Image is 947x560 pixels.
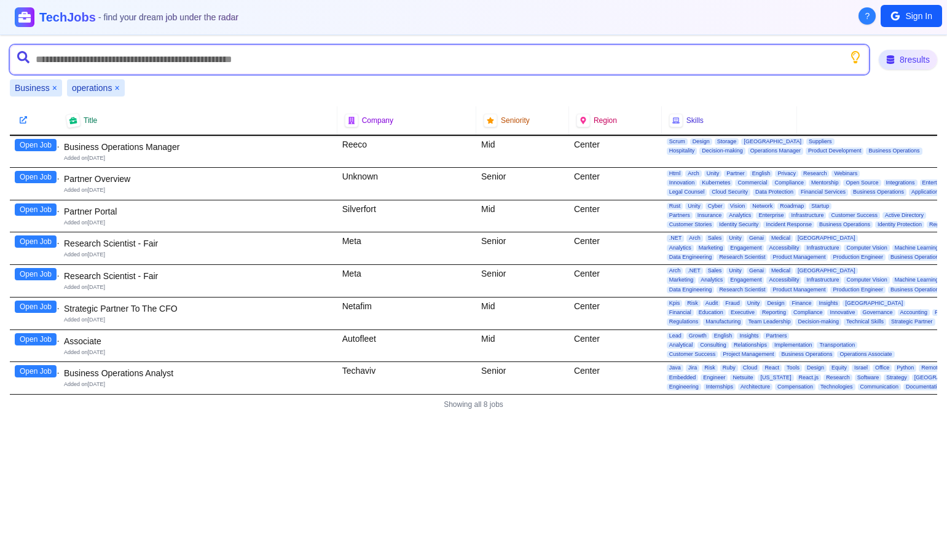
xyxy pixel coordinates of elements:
[667,318,701,325] span: Regulations
[852,365,870,371] span: Israel
[844,245,889,251] span: Computer Vision
[64,367,332,379] div: Business Operations Analyst
[667,267,683,274] span: Arch
[779,351,835,358] span: Business Operations
[698,277,725,283] span: Analytics
[476,362,569,394] div: Senior
[64,316,332,324] div: Added on [DATE]
[64,205,332,218] div: Partner Portal
[685,170,702,177] span: Arch
[476,200,569,232] div: Mid
[667,189,707,195] span: Legal Counsel
[747,267,766,274] span: Genai
[735,179,769,186] span: Commercial
[705,203,725,210] span: Cyber
[882,212,926,219] span: Active Directory
[741,365,760,371] span: Cloud
[728,277,764,283] span: Engagement
[64,154,332,162] div: Added on [DATE]
[830,286,886,293] span: Production Engineer
[728,309,757,316] span: Executive
[64,302,332,315] div: Strategic Partner To The CFO
[889,318,935,325] span: Strategic Partner
[919,365,943,371] span: Remote
[770,286,828,293] span: Product Management
[766,277,801,283] span: Accessibility
[476,136,569,167] div: Mid
[788,212,826,219] span: Infrastructure
[831,170,860,177] span: Webinars
[829,365,849,371] span: Equity
[72,82,112,94] span: operations
[702,365,718,371] span: Risk
[667,300,683,307] span: Kpis
[737,333,761,339] span: Insights
[726,267,744,274] span: Unity
[64,335,332,347] div: Associate
[770,254,828,261] span: Product Management
[860,309,895,316] span: Governance
[728,203,747,210] span: Vision
[686,116,704,125] span: Skills
[52,82,57,94] button: Remove Business filter
[804,277,841,283] span: Infrastructure
[64,381,332,388] div: Added on [DATE]
[888,254,944,261] span: Business Operations
[837,351,894,358] span: Operations Associate
[667,384,701,390] span: Engineering
[699,148,745,154] span: Decision-making
[569,265,662,297] div: Center
[798,189,848,195] span: Financial Services
[64,237,332,250] div: Research Scientist - Fair
[337,168,476,200] div: Unknown
[712,333,735,339] span: English
[750,203,775,210] span: Network
[720,365,738,371] span: Ruby
[15,203,57,216] button: Open Job
[817,221,873,228] span: Business Operations
[337,298,476,329] div: Netafim
[724,170,747,177] span: Partner
[796,374,822,381] span: React.js
[667,254,715,261] span: Data Engineering
[667,333,684,339] span: Lead
[747,235,766,242] span: Genai
[717,286,768,293] span: Research Scientist
[723,300,742,307] span: Fraud
[809,203,831,210] span: Startup
[705,235,725,242] span: Sales
[594,116,617,125] span: Region
[817,342,857,349] span: Transportation
[569,232,662,264] div: Center
[703,300,721,307] span: Audit
[685,300,701,307] span: Risk
[569,168,662,200] div: Center
[748,148,803,154] span: Operations Manager
[753,189,796,195] span: Data Protection
[337,136,476,167] div: Reeco
[337,232,476,264] div: Meta
[873,365,892,371] span: Office
[859,7,876,25] button: About Techjobs
[750,170,773,177] span: English
[667,203,683,210] span: Rust
[849,51,862,63] button: Show search tips
[64,173,332,185] div: Partner Overview
[741,138,804,145] span: [GEOGRAPHIC_DATA]
[762,365,782,371] span: React
[15,235,57,248] button: Open Job
[476,265,569,297] div: Senior
[667,221,715,228] span: Customer Stories
[726,235,744,242] span: Unity
[795,318,841,325] span: Decision-making
[690,138,712,145] span: Design
[730,374,755,381] span: Netsuite
[855,374,882,381] span: Software
[98,12,238,22] span: - find your dream job under the radar
[15,82,50,94] span: Business
[717,254,768,261] span: Research Scientist
[569,136,662,167] div: Center
[884,374,910,381] span: Strategy
[888,286,944,293] span: Business Operations
[745,318,793,325] span: Team Leadership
